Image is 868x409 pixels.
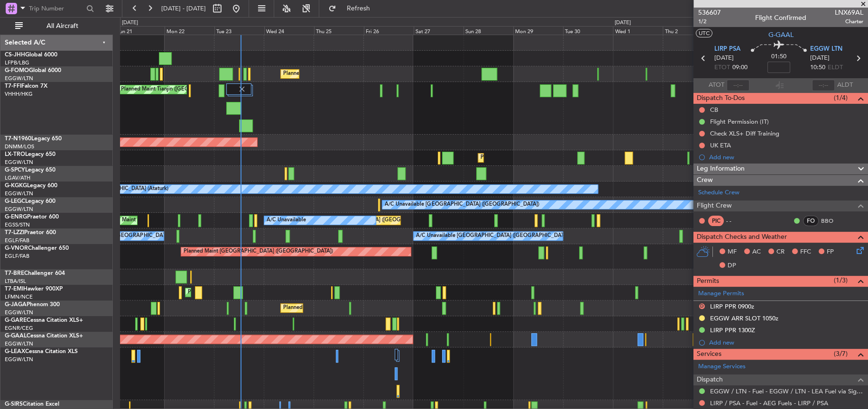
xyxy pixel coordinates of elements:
div: Planned Maint [GEOGRAPHIC_DATA] ([GEOGRAPHIC_DATA]) [283,301,433,315]
span: T7-BRE [5,271,24,276]
div: PIC [708,216,724,226]
a: G-LEGCLegacy 600 [5,199,55,204]
span: G-VNOR [5,245,28,251]
span: T7-FFI [5,83,21,89]
div: EGGW ARR SLOT 1050z [710,314,778,322]
div: Check XLS+ Diff Training [710,129,779,137]
div: A/C Unavailable [267,213,306,227]
a: LFMN/NCE [5,293,33,300]
span: [DATE] - [DATE] [161,4,206,13]
div: Add new [709,338,863,346]
div: Planned Maint [GEOGRAPHIC_DATA] ([GEOGRAPHIC_DATA]) [283,67,433,81]
div: Planned Maint [GEOGRAPHIC_DATA] [188,285,278,300]
a: EGGW / LTN - Fuel - EGGW / LTN - LEA Fuel via Signature in EGGW [710,387,863,395]
div: Flight Permission (IT) [710,118,769,126]
a: G-FOMOGlobal 6000 [5,68,61,73]
span: [DATE] [810,54,830,63]
span: FFC [800,247,811,257]
span: 09:00 [732,63,748,73]
div: Planned Maint [GEOGRAPHIC_DATA] ([GEOGRAPHIC_DATA]) [184,245,333,259]
span: LX-TRO [5,152,25,157]
a: T7-BREChallenger 604 [5,271,65,276]
span: T7-LZZI [5,230,24,236]
button: Refresh [324,1,381,16]
div: Planned Maint Tianjin ([GEOGRAPHIC_DATA]) [121,82,231,97]
a: G-SIRSCitation Excel [5,401,59,407]
a: EGLF/FAB [5,253,29,260]
a: G-VNORChallenger 650 [5,245,69,251]
span: G-GARE [5,318,27,323]
div: Fri 26 [364,26,414,35]
span: ATOT [709,81,724,90]
div: Wed 1 [613,26,663,35]
span: G-LEAX [5,349,25,354]
span: ELDT [828,63,843,73]
a: LTBA/ISL [5,278,26,285]
a: EGSS/STN [5,221,30,228]
span: G-GAAL [5,333,27,339]
span: G-LEGC [5,199,25,204]
a: BBO [821,217,842,225]
span: MF [728,247,737,257]
a: G-SPCYLegacy 650 [5,167,55,173]
div: Planned Maint [GEOGRAPHIC_DATA] ([GEOGRAPHIC_DATA]) [480,151,630,165]
div: Flight Confirmed [755,13,806,23]
div: A/C Unavailable [GEOGRAPHIC_DATA] ([GEOGRAPHIC_DATA]) [385,198,539,212]
span: Services [697,349,721,360]
span: CR [776,247,785,257]
div: Thu 2 [663,26,712,35]
a: G-ENRGPraetor 600 [5,214,59,220]
a: EGGW/LTN [5,309,33,316]
a: Manage Services [698,362,746,372]
a: G-GAALCessna Citation XLS+ [5,333,83,339]
span: Charter [835,18,863,26]
span: 1/2 [698,18,721,26]
a: LIRP / PSA - Fuel - AEG Fuels - LIRP / PSA [710,399,828,407]
a: T7-N1960Legacy 650 [5,136,62,142]
a: EGGW/LTN [5,356,33,363]
div: Thu 25 [314,26,364,35]
div: CB [710,106,718,114]
span: (1/4) [834,93,848,103]
div: [DATE] [122,19,138,27]
span: LIRP PSA [714,45,740,54]
span: G-SIRS [5,401,23,407]
button: D [699,303,705,309]
a: VHHH/HKG [5,91,33,98]
div: Wed 24 [264,26,314,35]
a: LFPB/LBG [5,59,29,66]
span: T7-EMI [5,286,23,292]
div: LIRP PPR 1300Z [710,326,755,334]
span: FP [827,247,834,257]
a: EGGW/LTN [5,190,33,197]
span: DP [728,261,736,271]
span: Dispatch To-Dos [697,93,745,104]
div: A/C Unavailable [GEOGRAPHIC_DATA] ([GEOGRAPHIC_DATA]) [416,229,570,243]
a: G-LEAXCessna Citation XLS [5,349,78,354]
div: [DATE] [614,19,630,27]
button: UTC [696,29,712,37]
span: (1/3) [834,275,848,285]
a: EGGW/LTN [5,206,33,213]
span: ETOT [714,63,730,73]
input: Trip Number [29,1,83,16]
div: Tue 23 [214,26,264,35]
a: Schedule Crew [698,188,739,198]
a: LGAV/ATH [5,174,30,182]
a: CS-JHHGlobal 6000 [5,52,57,58]
span: G-JAGA [5,302,27,308]
span: Crew [697,175,713,186]
span: Flight Crew [697,200,732,211]
a: T7-LZZIPraetor 600 [5,230,56,236]
span: Dispatch Checks and Weather [697,232,787,243]
div: FO [803,216,819,226]
span: All Aircraft [25,23,100,29]
span: T7-N1960 [5,136,31,142]
span: Leg Information [697,164,745,174]
div: UK ETA [710,141,731,149]
span: [DATE] [714,54,734,63]
div: Mon 22 [165,26,214,35]
span: G-SPCY [5,167,25,173]
a: T7-EMIHawker 900XP [5,286,63,292]
a: EGGW/LTN [5,159,33,166]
